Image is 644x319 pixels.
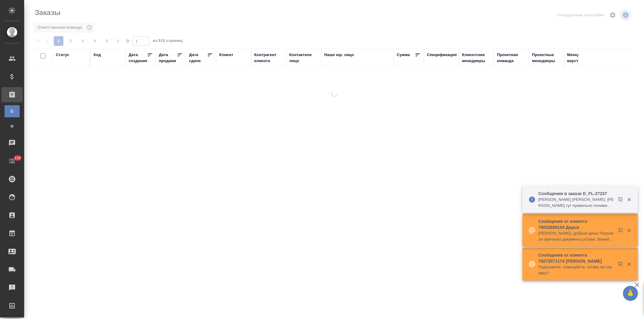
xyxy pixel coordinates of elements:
p: [PERSON_NAME], добрый день! Получили оригинал документа устава. Можете, пожалуйста, заказать курь... [538,230,614,242]
p: Сообщение от клиента 79272071174 [PERSON_NAME] [538,252,614,264]
div: Контактное лицо [289,52,318,64]
div: Наше юр. лицо [324,52,354,58]
p: Сообщение от клиента 79032695100 Дарья [538,218,614,230]
button: Открыть в новой вкладке [614,194,629,208]
button: Закрыть [623,228,635,233]
p: [PERSON_NAME] [PERSON_NAME]: [PERSON_NAME] тут правильно понимаю, мы оставляем все графические эл... [538,197,614,209]
button: Закрыть [623,261,635,267]
div: Менеджеры верстки [567,52,596,64]
a: Ф [5,120,20,132]
div: Спецификация [427,52,457,58]
div: Дата сдачи [189,52,207,64]
p: Сообщения в заказе D_FL-27237 [538,191,614,197]
a: В [5,105,20,117]
div: Контрагент клиента [254,52,283,64]
span: Ф [8,123,17,129]
button: Открыть в новой вкладке [614,224,629,239]
div: Сумма [397,52,410,58]
span: В [8,108,17,114]
div: Код [94,52,101,58]
div: Проектная команда [497,52,526,64]
div: Клиент [219,52,233,58]
div: Дата продажи [159,52,177,64]
div: Статус [56,52,69,58]
button: Открыть в новой вкладке [614,258,629,273]
a: 110 [2,153,23,169]
p: Подскажите, пожалуйста, готова ли справка? [538,264,614,276]
div: Дата создания [129,52,147,64]
span: 110 [11,155,24,161]
div: Клиентские менеджеры [462,52,491,64]
button: Закрыть [623,197,635,202]
div: Проектные менеджеры [532,52,561,64]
